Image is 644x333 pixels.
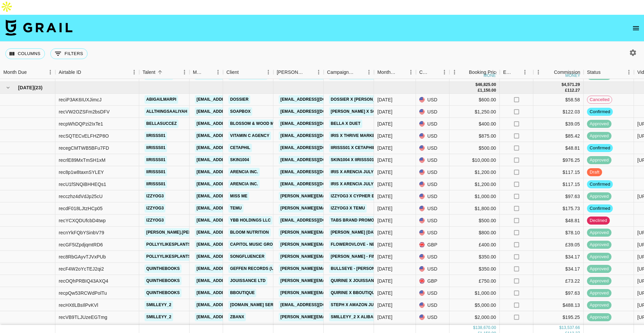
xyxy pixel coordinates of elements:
div: Jul '25 [377,229,392,236]
div: 13,537.66 [561,325,580,331]
a: iirisss01 [145,144,167,152]
a: [EMAIL_ADDRESS][DOMAIN_NAME] [279,95,354,104]
span: approved [587,266,611,272]
a: [EMAIL_ADDRESS][DOMAIN_NAME] [195,107,270,116]
a: [EMAIL_ADDRESS][DOMAIN_NAME] [279,144,354,152]
div: £400.00 [449,239,500,251]
a: iirisss01 x Cetaphil [DATE] [329,144,392,152]
a: [EMAIL_ADDRESS][DOMAIN_NAME] [195,180,270,188]
a: Izzyog3 x Temu [329,204,367,212]
div: $78.10 [533,227,584,239]
div: Client [226,66,239,79]
span: approved [587,242,611,248]
div: USD [416,227,449,239]
a: [EMAIL_ADDRESS][DOMAIN_NAME] [279,168,354,176]
div: Jul '25 [377,145,392,151]
a: Iris x Thrive Market [329,132,379,140]
a: YBB Holdings LLC [228,216,272,225]
a: izzyog3 x Cypher Energy [329,192,390,200]
div: Status [584,66,634,79]
a: quinthebooks [145,265,181,273]
a: [PERSON_NAME][EMAIL_ADDRESS][DOMAIN_NAME] [279,192,388,200]
div: Jul '25 [377,121,392,127]
button: open drawer [629,21,643,35]
div: USD [416,251,449,263]
span: approved [587,157,611,163]
span: ( 23 ) [34,84,43,91]
div: $976.25 [533,154,584,166]
span: confirmed [587,145,613,151]
a: [PERSON_NAME] x Soapbox [329,107,392,116]
div: Jul '25 [377,290,392,296]
a: [PERSON_NAME][EMAIL_ADDRESS][DOMAIN_NAME] [279,228,388,237]
div: Manager [193,66,204,79]
div: 46,825.00 [478,82,496,88]
a: [EMAIL_ADDRESS][DOMAIN_NAME] [279,156,354,164]
div: money [484,74,499,78]
div: Airtable ID [55,66,139,79]
div: $ [561,82,564,88]
button: Menu [449,67,460,77]
a: smilleyy_2 [145,301,173,309]
a: Geffen Records (Universal Music) [228,265,312,273]
div: Month Due [377,66,396,79]
span: approved [587,302,611,308]
div: $122.03 [533,106,584,118]
a: [PERSON_NAME][EMAIL_ADDRESS][DOMAIN_NAME] [279,252,388,261]
div: £ [565,88,568,93]
button: Menu [439,67,449,77]
div: £73.22 [533,275,584,287]
button: Sort [396,67,406,77]
a: Soapbox [228,107,252,116]
a: pollyylikesplants [145,240,193,249]
div: Expenses: Remove Commission? [503,66,513,79]
div: Expenses: Remove Commission? [500,66,533,79]
div: USD [416,287,449,299]
div: USD [416,299,449,311]
div: $ [559,325,561,331]
a: Zbanx [228,313,246,321]
div: $500.00 [449,142,500,154]
span: approved [587,121,611,127]
div: $600.00 [449,94,500,106]
a: Dossier x [PERSON_NAME] - July [329,95,404,104]
a: [PERSON_NAME][EMAIL_ADDRESS][DOMAIN_NAME] [279,313,388,321]
a: [EMAIL_ADDRESS][DOMAIN_NAME] [195,313,270,321]
div: USD [416,118,449,130]
a: smilleyy_2 x Alibaba [329,313,381,321]
div: recpWhDQPzi2IxTe1 [59,121,103,127]
a: Songfluencer [228,252,266,261]
a: Iris x Arencia July [329,168,375,176]
a: [EMAIL_ADDRESS][DOMAIN_NAME] [195,265,270,273]
button: Menu [263,67,273,77]
div: $39.05 [533,118,584,130]
a: [DOMAIN_NAME] Services, LLC [228,301,298,309]
a: iirisss01 [145,156,167,164]
a: izzyog3 [145,216,165,225]
button: Menu [533,67,543,77]
div: rec8p1w8taxnSYLEY [59,169,104,176]
div: USD [416,202,449,215]
button: Sort [430,67,439,77]
div: Jul '25 [377,217,392,224]
div: Jul '25 [377,278,392,284]
div: $34.17 [533,263,584,275]
a: Jouissance Ltd [228,277,267,285]
div: $97.63 [533,287,584,299]
div: 4,571.29 [564,82,580,88]
div: $48.81 [533,215,584,227]
div: Commission [554,66,580,79]
a: [PERSON_NAME][EMAIL_ADDRESS][DOMAIN_NAME] [279,277,388,285]
div: 138,670.00 [475,325,496,331]
a: [EMAIL_ADDRESS][DOMAIN_NAME] [195,240,270,249]
div: recdF018LJtzHCp05 [59,205,103,212]
div: recczhz4dVdJp25cU [59,193,103,200]
div: Currency [416,66,449,79]
a: [EMAIL_ADDRESS][DOMAIN_NAME] [279,132,354,140]
span: approved [587,133,611,139]
a: [EMAIL_ADDRESS][DOMAIN_NAME] [195,228,270,237]
div: USD [416,130,449,142]
a: [EMAIL_ADDRESS][DOMAIN_NAME] [195,156,270,164]
div: $1,000.00 [449,287,500,299]
a: quinthebooks [145,277,181,285]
